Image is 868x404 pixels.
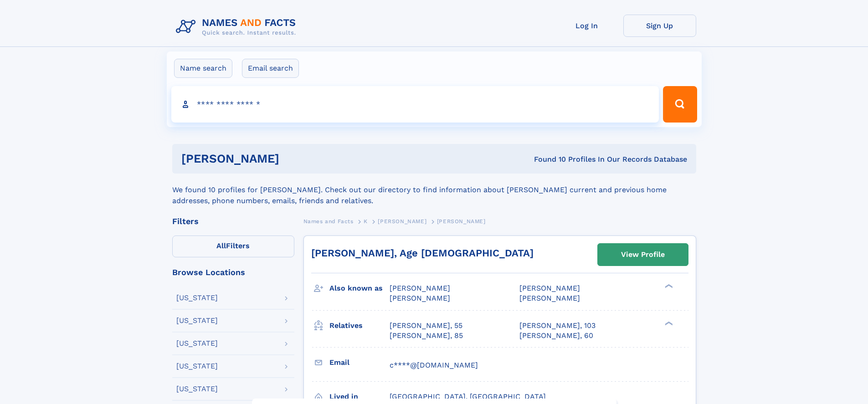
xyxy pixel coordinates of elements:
[598,244,688,266] a: View Profile
[390,294,450,302] span: [PERSON_NAME]
[364,218,368,225] span: K
[303,215,354,227] a: Names and Facts
[329,318,390,333] h3: Relatives
[172,268,294,276] div: Browse Locations
[663,320,673,326] div: ❯
[171,86,659,123] input: search input
[176,317,218,324] div: [US_STATE]
[174,59,232,78] label: Name search
[181,153,407,164] h1: [PERSON_NAME]
[216,241,226,250] span: All
[390,321,462,331] a: [PERSON_NAME], 55
[378,215,426,227] a: [PERSON_NAME]
[519,294,580,302] span: [PERSON_NAME]
[519,284,580,292] span: [PERSON_NAME]
[329,355,390,370] h3: Email
[550,15,623,37] a: Log In
[242,59,299,78] label: Email search
[378,218,426,225] span: [PERSON_NAME]
[390,392,546,401] span: [GEOGRAPHIC_DATA], [GEOGRAPHIC_DATA]
[437,218,486,225] span: [PERSON_NAME]
[390,331,463,341] a: [PERSON_NAME], 85
[176,363,218,370] div: [US_STATE]
[623,15,696,37] a: Sign Up
[406,154,687,164] div: Found 10 Profiles In Our Records Database
[172,217,294,225] div: Filters
[364,215,368,227] a: K
[176,294,218,302] div: [US_STATE]
[390,284,450,292] span: [PERSON_NAME]
[519,331,593,341] a: [PERSON_NAME], 60
[172,15,303,39] img: Logo Names and Facts
[329,281,390,296] h3: Also known as
[621,244,665,265] div: View Profile
[311,247,534,259] a: [PERSON_NAME], Age [DEMOGRAPHIC_DATA]
[176,340,218,347] div: [US_STATE]
[172,174,696,206] div: We found 10 profiles for [PERSON_NAME]. Check out our directory to find information about [PERSON...
[172,235,294,257] label: Filters
[663,283,673,289] div: ❯
[519,321,596,331] a: [PERSON_NAME], 103
[176,385,218,393] div: [US_STATE]
[663,86,697,123] button: Search Button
